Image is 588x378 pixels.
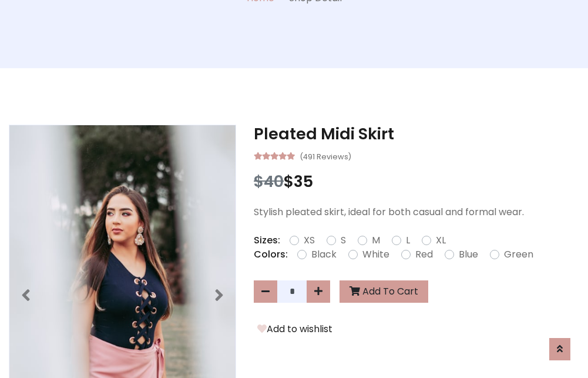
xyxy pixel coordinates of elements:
[504,247,533,262] label: Green
[254,170,284,192] span: $40
[304,233,315,247] label: XS
[459,247,478,262] label: Blue
[254,205,579,219] p: Stylish pleated skirt, ideal for both casual and formal wear.
[254,247,288,262] p: Colors:
[341,233,346,247] label: S
[362,247,389,262] label: White
[372,233,380,247] label: M
[415,247,433,262] label: Red
[406,233,410,247] label: L
[254,233,280,247] p: Sizes:
[300,149,351,163] small: (491 Reviews)
[436,233,446,247] label: XL
[254,322,336,337] button: Add to wishlist
[340,280,428,303] button: Add To Cart
[254,172,579,191] h3: $
[311,247,337,262] label: Black
[294,170,313,192] span: 35
[254,125,579,143] h3: Pleated Midi Skirt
